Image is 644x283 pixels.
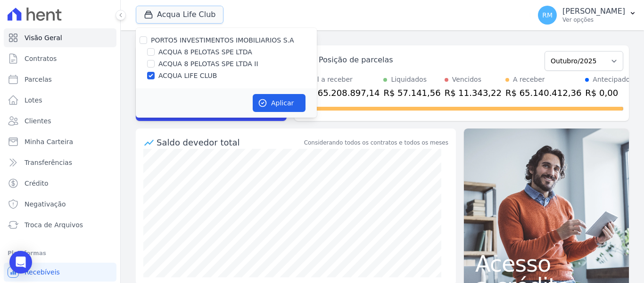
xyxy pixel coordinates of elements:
a: Crédito [4,174,116,193]
div: R$ 0,00 [585,86,630,99]
div: Total a receber [304,75,380,85]
a: Recebíveis [4,263,116,282]
div: Posição de parcelas [319,54,393,66]
a: Clientes [4,111,116,130]
span: RM [542,12,553,18]
div: R$ 65.140.412,36 [505,86,581,99]
span: Transferências [25,158,72,167]
span: Visão Geral [25,33,62,43]
div: Antecipado [593,75,630,85]
div: Saldo devedor total [157,136,302,149]
span: Clientes [25,116,51,126]
div: R$ 65.208.897,14 [304,86,380,99]
span: Minha Carteira [25,137,73,146]
label: PORTO5 INVESTIMENTOS IMOBILIARIOS S.A [151,36,294,44]
a: Minha Carteira [4,132,116,151]
div: Considerando todos os contratos e todos os meses [304,138,448,147]
div: A receber [513,75,545,85]
a: Visão Geral [4,28,116,47]
a: Lotes [4,91,116,110]
a: Troca de Arquivos [4,215,116,234]
a: Transferências [4,153,116,172]
div: Liquidados [391,75,427,85]
span: Troca de Arquivos [25,220,83,230]
div: Open Intercom Messenger [9,251,32,274]
div: R$ 11.343,22 [445,86,502,99]
span: Recebíveis [25,267,60,277]
span: Parcelas [25,75,52,84]
span: Acesso [475,252,618,275]
span: Lotes [25,95,42,105]
label: ACQUA 8 PELOTAS SPE LTDA [158,47,252,57]
button: Acqua Life Club [136,6,223,24]
a: Parcelas [4,70,116,89]
div: Plataformas [8,248,113,259]
div: R$ 57.141,56 [383,86,440,99]
label: ACQUA LIFE CLUB [158,71,217,81]
div: Vencidos [452,75,481,85]
span: Contratos [25,54,57,63]
a: Contratos [4,49,116,68]
p: [PERSON_NAME] [562,7,625,16]
span: Crédito [25,179,49,188]
a: Negativação [4,195,116,214]
label: ACQUA 8 PELOTAS SPE LTDA II [158,59,258,69]
button: Aplicar [253,94,305,112]
p: Ver opções [562,16,625,24]
span: Negativação [25,199,66,209]
button: RM [PERSON_NAME] Ver opções [530,2,644,28]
